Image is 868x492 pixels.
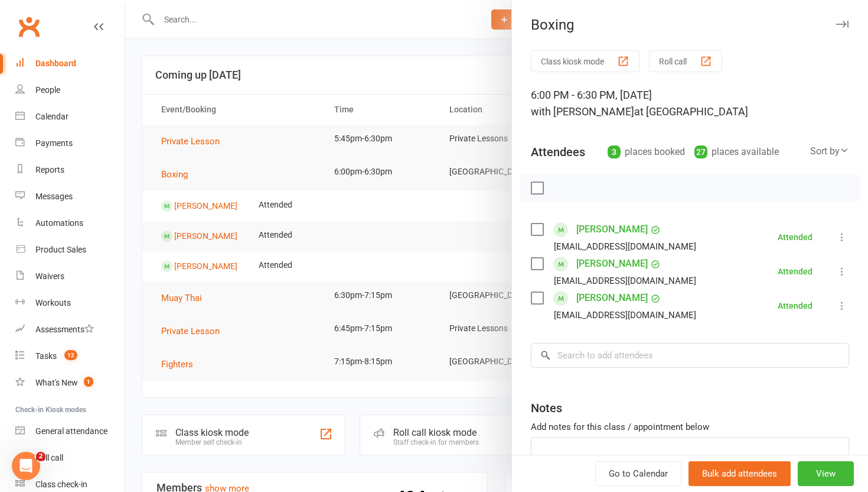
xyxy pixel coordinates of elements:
[512,17,868,33] div: Boxing
[35,325,94,334] div: Assessments
[798,461,854,486] button: View
[35,59,76,68] div: Dashboard
[531,105,634,118] span: with [PERSON_NAME]
[15,157,125,183] a: Reports
[35,218,83,228] div: Automations
[576,220,648,239] a: [PERSON_NAME]
[35,378,78,387] div: What's New
[15,130,125,157] a: Payments
[531,144,585,160] div: Attendees
[15,290,125,316] a: Workouts
[595,461,681,486] a: Go to Calendar
[531,87,849,120] div: 6:00 PM - 6:30 PM, [DATE]
[15,418,125,445] a: General attendance kiosk mode
[36,452,45,461] span: 2
[35,138,73,148] div: Payments
[14,12,44,41] a: Clubworx
[15,237,125,263] a: Product Sales
[35,85,60,95] div: People
[35,245,86,254] div: Product Sales
[778,302,812,310] div: Attended
[84,377,93,387] span: 1
[35,271,64,281] div: Waivers
[576,289,648,307] a: [PERSON_NAME]
[576,254,648,273] a: [PERSON_NAME]
[688,461,791,486] button: Bulk add attendees
[35,351,57,361] div: Tasks
[554,307,696,323] div: [EMAIL_ADDRESS][DOMAIN_NAME]
[35,453,63,462] div: Roll call
[15,183,125,210] a: Messages
[608,144,685,160] div: places booked
[35,298,71,307] div: Workouts
[608,145,621,158] div: 3
[634,105,748,118] span: at [GEOGRAPHIC_DATA]
[649,50,722,72] button: Roll call
[12,452,40,480] iframe: Intercom live chat
[15,343,125,370] a: Tasks 12
[35,112,68,121] div: Calendar
[64,350,77,360] span: 12
[15,370,125,396] a: What's New1
[778,233,812,241] div: Attended
[531,343,849,368] input: Search to add attendees
[15,316,125,343] a: Assessments
[15,263,125,290] a: Waivers
[35,480,87,489] div: Class check-in
[531,50,639,72] button: Class kiosk mode
[35,426,107,436] div: General attendance
[15,77,125,103] a: People
[35,192,73,201] div: Messages
[15,445,125,471] a: Roll call
[531,420,849,434] div: Add notes for this class / appointment below
[694,145,707,158] div: 27
[554,273,696,289] div: [EMAIL_ADDRESS][DOMAIN_NAME]
[531,400,562,416] div: Notes
[810,144,849,159] div: Sort by
[554,239,696,254] div: [EMAIL_ADDRESS][DOMAIN_NAME]
[15,103,125,130] a: Calendar
[15,50,125,77] a: Dashboard
[35,165,64,174] div: Reports
[778,267,812,276] div: Attended
[694,144,779,160] div: places available
[15,210,125,237] a: Automations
